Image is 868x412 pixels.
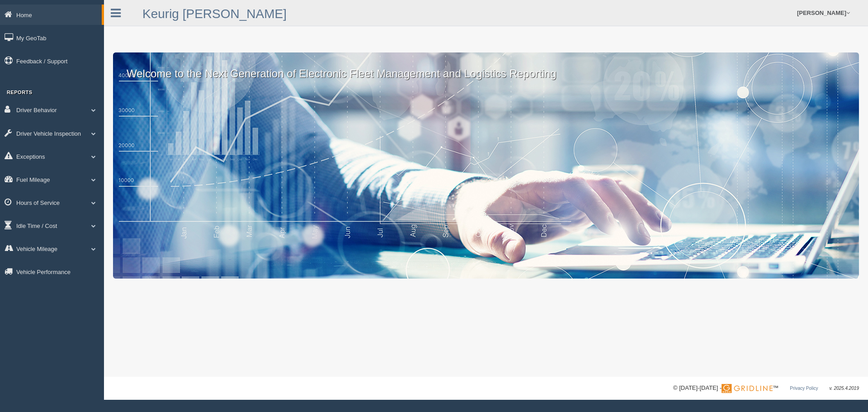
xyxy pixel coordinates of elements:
[142,7,287,21] a: Keurig [PERSON_NAME]
[830,386,859,391] span: v. 2025.4.2019
[790,386,818,391] a: Privacy Policy
[673,384,859,393] div: © [DATE]-[DATE] - ™
[722,384,773,393] img: Gridline
[113,52,859,81] p: Welcome to the Next Generation of Electronic Fleet Management and Logistics Reporting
